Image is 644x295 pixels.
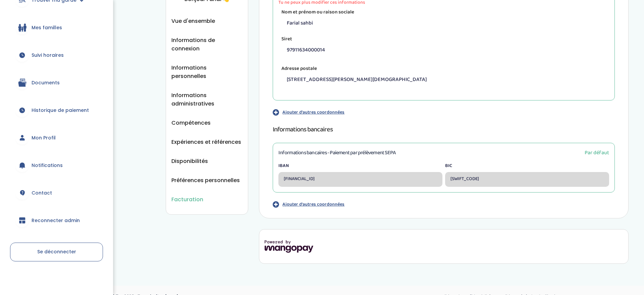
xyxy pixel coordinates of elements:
button: Informations de connexion [171,36,243,53]
span: Mon Profil [32,134,56,141]
span: Se déconnecter [37,248,76,255]
span: Documents [32,79,60,86]
p: Ajouter d'autres coordonnées [282,109,344,116]
button: Ajouter d'autres coordonnées [273,201,615,208]
label: BIC [445,162,609,169]
p: Farial sahbi [283,16,609,31]
label: Adresse postale [278,64,320,74]
a: Mon Profil [10,126,103,150]
span: Contact [32,189,52,197]
p: 97911634000014 [283,43,609,57]
a: Notifications [10,153,103,177]
button: Compétences [171,119,211,127]
label: Siret [278,34,295,45]
p: [STREET_ADDRESS][PERSON_NAME][DEMOGRAPHIC_DATA] [283,72,609,87]
a: Reconnecter admin [10,208,103,233]
a: Documents [10,71,103,95]
button: Informations administratives [171,91,243,108]
button: Ajouter d'autres coordonnées [273,109,615,116]
p: Ajouter d'autres coordonnées [282,201,344,208]
a: Mes familles [10,15,103,40]
div: [FINANCIAL_ID] [278,172,442,187]
span: Historique de paiement [32,107,89,114]
h3: Informations bancaires - Paiement par prélèvement SEPA [278,149,396,157]
a: Suivi horaires [10,43,103,67]
span: Notifications [32,162,63,169]
a: Contact [10,181,103,205]
span: Reconnecter admin [32,217,80,224]
a: Historique de paiement [10,98,103,122]
button: Vue d'ensemble [171,17,215,25]
button: Informations personnelles [171,64,243,80]
h1: Informations bancaires [273,124,615,135]
span: Mes familles [32,24,62,31]
span: Suivi horaires [32,52,64,59]
label: Nom et prénom ou raison sociale [278,7,357,18]
div: [SWIFT_CODE] [445,172,609,187]
button: Expériences et références [171,138,241,146]
button: Préférences personnelles [171,176,240,184]
button: Facturation [171,195,203,204]
img: mangopay-logo [265,240,313,253]
button: Disponibilités [171,157,208,165]
label: IBAN [278,162,442,169]
span: Par défaut [585,149,609,157]
a: Se déconnecter [10,243,103,261]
